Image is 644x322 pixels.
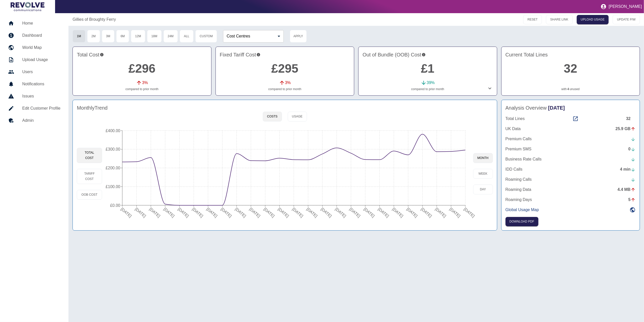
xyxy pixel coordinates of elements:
[285,80,291,86] p: 3 %
[363,207,376,218] tspan: [DATE]
[567,87,569,91] a: 4
[506,197,636,203] a: Roaming Days5
[506,166,636,172] a: IDD Calls4 min
[377,207,390,218] tspan: [DATE]
[77,104,108,112] h4: Monthly Trend
[427,80,435,86] p: 39 %
[334,207,347,218] tspan: [DATE]
[192,207,204,218] tspan: [DATE]
[142,80,148,86] p: 3 %
[234,207,247,218] tspan: [DATE]
[288,112,307,122] button: Usage
[177,207,190,218] tspan: [DATE]
[599,2,644,12] button: [PERSON_NAME]
[473,185,493,194] button: day
[615,126,636,132] div: 25.9 GB
[506,51,636,58] h4: Current Total Lines
[73,16,116,23] a: Gillies of Broughty Ferry
[548,105,565,111] span: [DATE]
[77,190,102,200] button: OOB Cost
[110,203,120,208] tspan: £0.00
[163,207,175,218] tspan: [DATE]
[73,30,85,43] button: 1M
[22,57,60,63] h5: Upload Usage
[22,69,60,75] h5: Users
[506,136,636,142] a: Premium Calls
[220,51,350,58] h4: Fixed Tariff Cost
[506,207,636,213] a: Global Usage Map
[506,104,636,112] h4: Analysis Overview
[506,136,532,142] p: Premium Calls
[506,176,532,183] p: Roaming Calls
[420,207,433,218] tspan: [DATE]
[106,185,120,189] tspan: £100.00
[4,102,64,114] a: Edit Customer Profile
[100,51,104,58] svg: This is the total charges incurred over 1 months
[506,156,542,162] p: Business Rate Calls
[506,146,532,152] p: Premium SMS
[363,51,493,58] h4: Out of Bundle (OOB) Cost
[180,30,194,43] button: All
[473,153,493,163] button: month
[249,207,261,218] tspan: [DATE]
[220,87,350,91] p: compared to prior month
[206,207,218,218] tspan: [DATE]
[626,116,636,122] div: 32
[506,87,636,91] p: with unused
[77,51,207,58] h4: Total Cost
[149,207,161,218] tspan: [DATE]
[564,62,577,75] a: 32
[406,207,418,218] tspan: [DATE]
[506,156,636,162] a: Business Rate Calls
[131,30,145,43] button: 12M
[106,147,120,151] tspan: £300.00
[4,66,64,78] a: Users
[434,207,447,218] tspan: [DATE]
[577,15,609,24] a: UPLOAD USAGE
[506,116,525,122] p: Total Lines
[134,207,147,218] tspan: [DATE]
[102,30,115,43] button: 3M
[506,217,538,226] button: Click here to download the most recent invoice. If the current month’s invoice is unavailable, th...
[506,207,539,213] p: Global Usage Map
[320,207,333,218] tspan: [DATE]
[506,197,532,203] p: Roaming Days
[292,207,304,218] tspan: [DATE]
[613,15,640,24] button: UPDATE P/W
[277,207,290,218] tspan: [DATE]
[506,116,636,122] a: Total Lines32
[506,126,636,132] a: UK Data25.9 GB
[4,29,64,42] a: Dashboard
[116,30,129,43] button: 6M
[421,62,434,75] a: £1
[306,207,318,218] tspan: [DATE]
[220,207,233,218] tspan: [DATE]
[129,62,156,75] a: £296
[22,32,60,38] h5: Dashboard
[506,126,521,132] p: UK Data
[22,81,60,87] h5: Notifications
[620,166,636,172] div: 4 min
[22,117,60,124] h5: Admin
[628,197,636,203] div: 5
[120,207,133,218] tspan: [DATE]
[106,129,120,133] tspan: £400.00
[22,45,60,51] h5: World Map
[463,207,476,218] tspan: [DATE]
[256,51,260,58] svg: This is your recurring contracted cost
[4,42,64,54] a: World Map
[163,30,178,43] button: 24M
[4,17,64,29] a: Home
[628,146,636,152] div: 0
[449,207,461,218] tspan: [DATE]
[195,30,217,43] button: Custom
[609,4,642,9] p: [PERSON_NAME]
[22,20,60,26] h5: Home
[4,90,64,102] a: Issues
[77,148,102,163] button: Total Cost
[77,169,102,184] button: Tariff Cost
[263,112,282,122] button: Costs
[106,166,120,170] tspan: £200.00
[4,78,64,90] a: Notifications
